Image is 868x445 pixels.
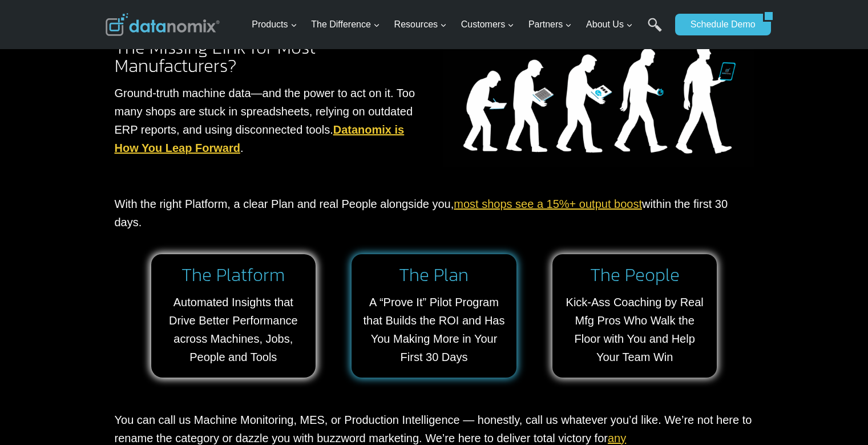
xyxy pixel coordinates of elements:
[586,17,633,32] span: About Us
[528,17,572,32] span: Partners
[128,255,145,263] a: Terms
[257,47,308,58] span: Phone number
[252,17,297,32] span: Products
[675,14,763,35] a: Schedule Demo
[247,6,669,43] nav: Primary Navigation
[115,38,425,75] h2: The Missing Link for Most Manufacturers?
[115,195,754,231] p: With the right Platform, a clear Plan and real People alongside you, within the first 30 days.
[311,17,380,32] span: The Difference
[155,255,192,263] a: Privacy Policy
[106,13,220,36] img: Datanomix
[461,17,514,32] span: Customers
[454,198,642,210] a: most shops see a 15%+ output boost
[394,17,447,32] span: Resources
[443,33,754,167] img: Datanomix is the missing link.
[257,1,293,11] span: Last Name
[115,84,425,157] p: Ground-truth machine data—and the power to act on it. Too many shops are stuck in spreadsheets, r...
[648,18,662,43] a: Search
[257,141,301,151] span: State/Region
[6,243,189,439] iframe: Popup CTA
